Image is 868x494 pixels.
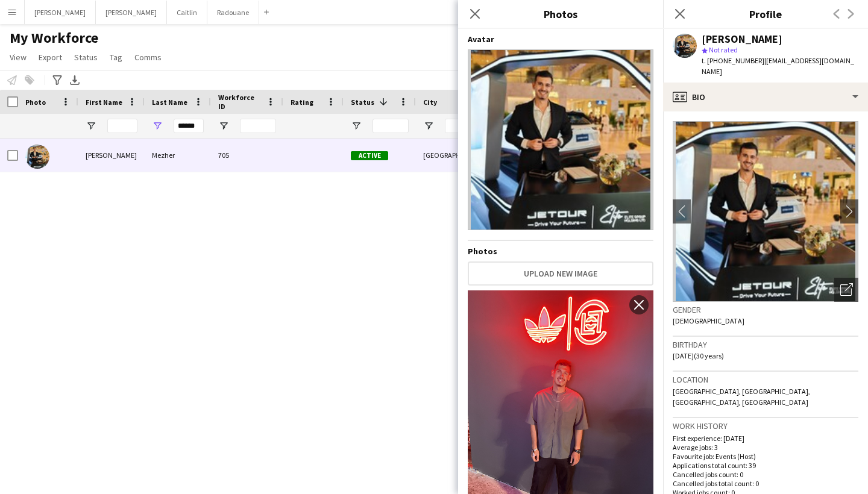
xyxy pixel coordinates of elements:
[673,421,858,431] h3: Work history
[373,119,409,133] input: Status Filter Input
[107,119,137,133] input: First Name Filter Input
[663,83,868,111] div: Bio
[673,316,744,325] span: [DEMOGRAPHIC_DATA]
[673,461,858,470] p: Applications total count: 39
[709,45,738,54] span: Not rated
[351,151,388,160] span: Active
[673,374,858,385] h3: Location
[673,443,858,452] p: Average jobs: 3
[218,120,229,131] button: Open Filter Menu
[78,139,145,172] div: [PERSON_NAME]
[423,98,437,107] span: City
[25,98,46,107] span: Photo
[445,119,481,133] input: City Filter Input
[351,98,374,107] span: Status
[5,49,31,65] a: View
[50,73,64,87] app-action-btn: Advanced filters
[673,339,858,350] h3: Birthday
[207,1,259,24] button: Radouane
[69,49,102,65] a: Status
[351,120,362,131] button: Open Filter Menu
[673,121,858,302] img: Crew avatar or photo
[25,145,49,169] img: Ahmad Mezher
[468,246,653,257] h4: Photos
[34,49,67,65] a: Export
[673,452,858,461] p: Favourite job: Events (Host)
[86,98,122,107] span: First Name
[663,6,868,22] h3: Profile
[167,1,207,24] button: Caitlin
[673,387,810,407] span: [GEOGRAPHIC_DATA], [GEOGRAPHIC_DATA], [GEOGRAPHIC_DATA], [GEOGRAPHIC_DATA]
[673,470,858,479] p: Cancelled jobs count: 0
[134,52,162,63] span: Comms
[702,34,782,45] div: [PERSON_NAME]
[68,73,82,87] app-action-btn: Export XLSX
[74,52,98,63] span: Status
[291,98,313,107] span: Rating
[468,49,653,230] img: Crew avatar
[110,52,122,63] span: Tag
[416,139,488,172] div: [GEOGRAPHIC_DATA]
[423,120,434,131] button: Open Filter Menu
[218,93,262,111] span: Workforce ID
[673,304,858,315] h3: Gender
[96,1,167,24] button: [PERSON_NAME]
[468,34,653,45] h4: Avatar
[702,56,764,65] span: t. [PHONE_NUMBER]
[211,139,283,172] div: 705
[702,56,854,76] span: | [EMAIL_ADDRESS][DOMAIN_NAME]
[86,120,96,131] button: Open Filter Menu
[39,52,62,63] span: Export
[673,434,858,443] p: First experience: [DATE]
[174,119,204,133] input: Last Name Filter Input
[10,52,27,63] span: View
[25,1,96,24] button: [PERSON_NAME]
[240,119,276,133] input: Workforce ID Filter Input
[152,120,163,131] button: Open Filter Menu
[152,98,187,107] span: Last Name
[468,261,653,286] button: Upload new image
[673,351,724,360] span: [DATE] (30 years)
[145,139,211,172] div: Mezher
[458,6,663,22] h3: Photos
[673,479,858,488] p: Cancelled jobs total count: 0
[130,49,166,65] a: Comms
[105,49,127,65] a: Tag
[10,29,98,47] span: My Workforce
[834,278,858,302] div: Open photos pop-in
